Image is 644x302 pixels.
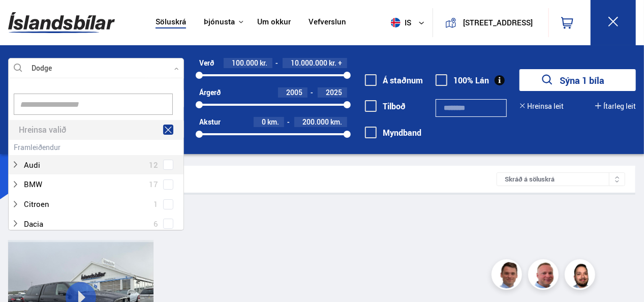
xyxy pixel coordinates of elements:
img: G0Ugv5HjCgRt.svg [8,6,115,39]
button: Sýna 1 bíla [519,69,636,91]
span: is [387,18,412,27]
span: 0 [262,117,266,127]
span: 17 [149,177,158,192]
button: Open LiveChat chat widget [8,4,39,35]
span: km. [267,118,279,126]
span: 2025 [326,87,342,97]
span: + [338,59,342,67]
label: Myndband [365,128,421,137]
a: Söluskrá [156,17,186,28]
a: Um okkur [257,17,291,28]
a: [STREET_ADDRESS] [439,8,542,37]
span: 200.000 [302,117,329,127]
img: nhp88E3Fdnt1Opn2.png [566,261,597,291]
label: 100% Lán [436,76,489,85]
img: siFngHWaQ9KaOqBr.png [530,261,560,291]
span: 100.000 [232,58,258,68]
div: Skráð á söluskrá [497,172,625,186]
span: 1 [154,197,158,212]
div: Árgerð [199,88,221,97]
span: 12 [149,158,158,172]
div: Verð [199,59,214,67]
label: Tilboð [365,102,406,111]
div: Hreinsa valið [9,120,183,140]
button: Þjónusta [204,17,235,27]
span: 2005 [286,87,302,97]
span: km. [330,118,342,126]
button: is [387,8,433,38]
span: 6 [154,217,158,231]
button: Hreinsa leit [519,102,564,110]
a: Vefverslun [309,17,346,28]
div: Akstur [199,118,221,126]
span: 10.000.000 [291,58,327,68]
button: Ítarleg leit [595,102,636,110]
span: kr. [260,59,267,67]
img: FbJEzSuNWCJXmdc-.webp [493,261,524,291]
button: [STREET_ADDRESS] [461,18,535,27]
img: svg+xml;base64,PHN2ZyB4bWxucz0iaHR0cDovL3d3dy53My5vcmcvMjAwMC9zdmciIHdpZHRoPSI1MTIiIGhlaWdodD0iNT... [391,18,401,27]
label: Á staðnum [365,76,423,85]
span: kr. [329,59,336,67]
div: Leitarniðurstöður 1 bílar [18,174,497,185]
